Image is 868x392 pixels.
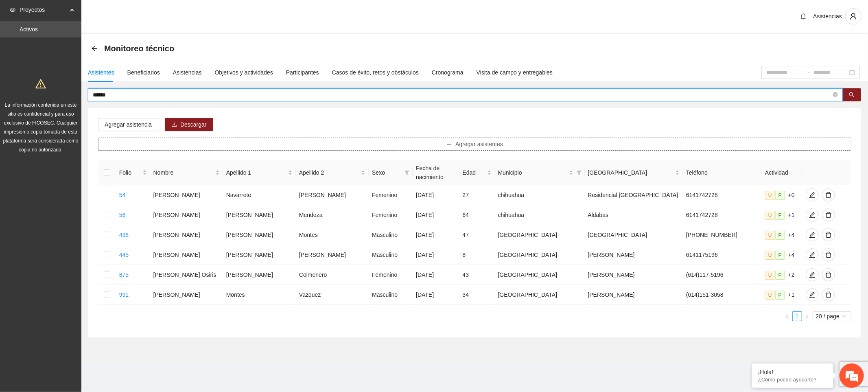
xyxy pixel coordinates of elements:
td: [DATE] [413,225,459,245]
td: +1 [762,285,802,305]
a: 56 [119,212,126,218]
td: 27 [459,185,495,205]
td: Montes [223,285,296,305]
div: Cronograma [432,68,464,77]
td: [PERSON_NAME] [296,185,369,205]
td: Montes [296,225,369,245]
th: Apellido 2 [296,160,369,185]
td: [GEOGRAPHIC_DATA] [495,265,585,285]
td: Masculino [369,225,413,245]
div: Chatee con nosotros ahora [42,42,137,52]
textarea: Escriba su mensaje y pulse “Intro” [4,222,155,251]
span: filter [577,170,582,175]
li: Previous Page [783,311,792,321]
span: Nombre [153,168,214,177]
button: edit [806,228,819,241]
td: +1 [762,205,802,225]
td: [PHONE_NUMBER] [683,225,762,245]
div: Page Size [813,311,851,321]
span: close-circle [833,92,838,97]
th: Nombre [150,160,223,185]
td: [GEOGRAPHIC_DATA] [495,245,585,265]
a: 1 [793,312,802,321]
td: [PERSON_NAME] [223,265,296,285]
td: [PERSON_NAME] [150,285,223,305]
td: [DATE] [413,185,459,205]
div: Participantes [286,68,319,77]
span: La información contenida en este sitio es confidencial y para uso exclusivo de FICOSEC. Cualquier... [3,102,79,153]
span: Monitoreo técnico [104,42,174,55]
td: [GEOGRAPHIC_DATA] [495,285,585,305]
td: [DATE] [413,205,459,225]
a: 438 [119,232,129,238]
td: [PERSON_NAME] [585,245,683,265]
td: Vazquez [296,285,369,305]
td: [PERSON_NAME] Osiris [150,265,223,285]
span: Proyectos [20,2,68,18]
span: search [849,92,855,99]
span: edit [806,212,818,218]
div: Back [91,45,98,52]
td: [DATE] [413,265,459,285]
span: Agregar asistentes [455,140,503,149]
td: 8 [459,245,495,265]
td: Navarrete [223,185,296,205]
td: (614)151-3058 [683,285,762,305]
th: Actividad [762,160,802,185]
td: Femenino [369,185,413,205]
td: chihuahua [495,205,585,225]
button: delete [822,288,835,301]
th: Municipio [495,160,585,185]
td: 6141742728 [683,205,762,225]
td: [PERSON_NAME] [223,225,296,245]
td: [DATE] [413,245,459,265]
span: delete [822,272,835,278]
td: Colmenero [296,265,369,285]
td: Masculino [369,285,413,305]
td: [GEOGRAPHIC_DATA] [495,225,585,245]
button: edit [806,288,819,301]
span: to [804,69,810,76]
button: delete [822,188,835,201]
span: U [765,191,775,200]
td: (614)117-5196 [683,265,762,285]
span: close-circle [833,91,838,99]
li: Next Page [802,311,812,321]
th: Apellido 1 [223,160,296,185]
span: download [171,122,177,128]
button: edit [806,208,819,221]
button: search [842,88,861,101]
td: 6141175196 [683,245,762,265]
span: plus [446,141,452,148]
span: edit [806,192,818,198]
span: filter [403,166,411,179]
span: delete [822,252,835,258]
span: U [765,271,775,280]
span: right [805,314,809,319]
button: plusAgregar asistentes [98,138,851,151]
button: downloadDescargar [165,118,213,131]
td: Femenino [369,265,413,285]
span: P [775,231,785,240]
div: Objetivos y actividades [215,68,273,77]
th: Folio [116,160,150,185]
td: 64 [459,205,495,225]
span: user [846,13,861,20]
span: delete [822,212,835,218]
span: eye [10,7,15,13]
span: U [765,211,775,220]
td: [PERSON_NAME] [296,245,369,265]
button: user [845,8,861,24]
span: edit [806,252,818,258]
span: edit [806,272,818,278]
span: bell [797,13,809,20]
td: 43 [459,265,495,285]
span: Folio [119,168,141,177]
span: P [775,211,785,220]
span: P [775,191,785,200]
span: P [775,251,785,260]
button: Agregar asistencia [98,118,158,131]
a: Activos [20,26,38,33]
button: edit [806,268,819,281]
td: [PERSON_NAME] [585,285,683,305]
